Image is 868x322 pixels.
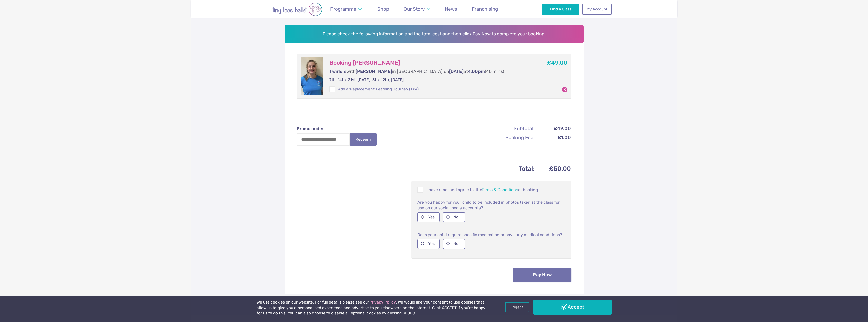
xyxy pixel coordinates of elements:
[505,302,529,312] a: Reject
[417,187,565,193] p: I have read, and agree to, the of booking.
[404,6,425,12] span: Our Story
[350,133,377,146] button: Redeem
[330,6,356,12] span: Programme
[401,3,432,15] a: Our Story
[542,4,579,15] a: Find a Class
[297,126,382,132] label: Promo code:
[468,69,485,74] span: 4:00pm
[482,187,518,192] a: Terms & Conditions
[417,239,440,249] label: Yes
[513,268,571,282] button: Pay Now
[481,133,535,142] th: Booking Fee:
[417,232,565,238] p: Does your child require specific medication or have any medical conditions?
[449,69,464,74] span: [DATE]
[472,6,498,12] span: Franchising
[445,6,457,12] span: News
[417,199,565,211] p: Are you happy for your child to be included in photos taken at the class for use on our social me...
[257,300,487,316] p: We use cookies on our website. For full details please see our . We would like your consent to us...
[329,68,529,75] p: with in [GEOGRAPHIC_DATA] on at (40 mins)
[535,133,571,142] td: £1.00
[329,69,346,74] span: Twirlers
[443,239,465,249] label: No
[582,4,611,15] a: My Account
[369,300,396,305] a: Privacy Policy
[377,6,389,12] span: Shop
[329,77,529,83] p: 7th, 14th, 21st, [DATE]; 5th, 12th, [DATE]
[375,3,392,15] a: Shop
[535,125,571,133] td: £49.00
[470,3,501,15] a: Franchising
[481,125,535,133] th: Subtotal:
[356,69,392,74] span: [PERSON_NAME]
[533,300,612,314] a: Accept
[417,212,440,222] label: Yes
[535,164,571,174] td: £50.00
[297,164,535,174] th: Total:
[328,3,364,15] a: Programme
[329,59,529,66] h3: Booking [PERSON_NAME]
[547,59,567,66] b: £49.00
[443,212,465,222] label: No
[442,3,460,15] a: News
[329,87,419,92] label: Add a 'Replacement' Learning Journey (+£4)
[285,25,584,43] h2: Please check the following information and the total cost and then click Pay Now to complete your...
[257,3,338,16] img: tiny toes ballet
